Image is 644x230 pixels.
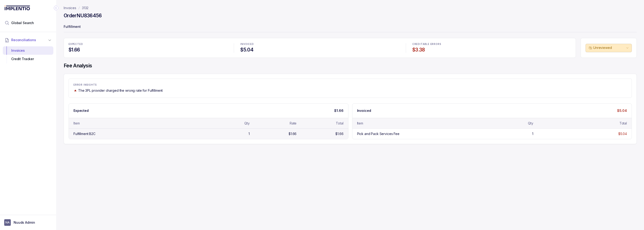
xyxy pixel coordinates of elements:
p: $1.66 [334,108,343,113]
div: Invoices [7,46,50,55]
button: Reconciliations [3,35,53,45]
p: Invoiced [357,108,371,113]
div: Qty [528,121,533,126]
p: EXPECTED [69,43,227,46]
nav: breadcrumb [64,6,88,10]
p: INVOICED [240,43,399,46]
div: Item [73,121,80,126]
div: Pick and Pack Services Fee [357,131,399,136]
p: CREDITABLE ERRORS [412,43,571,46]
p: Unreviewed [593,45,625,50]
h4: Order NU836456 [64,12,102,19]
h4: $1.66 [69,47,227,53]
div: 1 [532,131,533,136]
div: Qty [244,121,250,126]
div: $1.66 [289,131,296,136]
div: Item [357,121,363,126]
div: Collapse Icon [53,5,59,11]
a: Invoices [64,6,76,10]
div: Rate [290,121,296,126]
div: Total [336,121,343,126]
p: Expected [73,108,89,113]
div: 1 [249,131,250,136]
div: Total [619,121,627,126]
a: 3132 [82,6,88,10]
button: User initialsNuuds Admin [4,219,52,226]
h4: $3.38 [412,47,571,53]
span: Reconciliations [11,38,36,42]
div: Fulfillment B2C [73,131,95,136]
p: Fulfillment [64,22,637,32]
div: $5.04 [618,131,627,136]
h4: $5.04 [240,47,399,53]
p: ERROR INSIGHTS [73,84,627,86]
div: $1.66 [335,131,343,136]
p: The 3PL provider charged the wrong rate for Fulfillment [78,88,163,93]
div: Credit Tracker [7,55,50,63]
span: Global Search [11,21,34,25]
img: trend image [73,89,77,92]
span: User initials [4,219,11,226]
p: Nuuds Admin [14,220,35,225]
p: $5.04 [617,108,627,113]
div: Reconciliations [3,45,53,64]
button: Unreviewed [585,44,632,52]
h4: Fee Analysis [64,62,637,69]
